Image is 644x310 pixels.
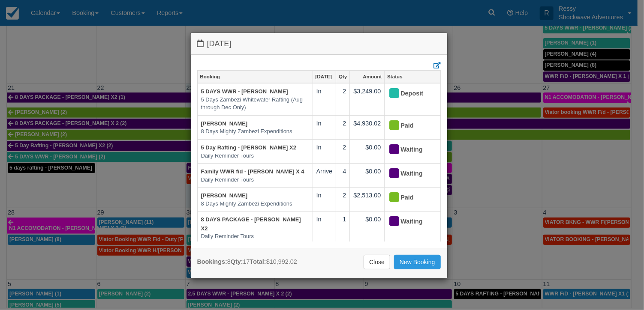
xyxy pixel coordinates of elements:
td: In [313,115,336,139]
a: Close [364,255,390,269]
a: Amount [350,71,384,83]
td: 2 [336,188,350,212]
td: $0.00 [350,139,385,163]
td: In [313,188,336,212]
em: Daily Reminder Tours [201,152,309,160]
a: 5 DAYS WWR - [PERSON_NAME] [201,88,288,95]
em: 8 Days Mighty Zambezi Expenditions [201,128,309,136]
div: Deposit [388,87,429,101]
a: New Booking [394,255,441,269]
td: $4,930.02 [350,115,385,139]
td: 4 [336,164,350,188]
a: 5 Day Rafting - [PERSON_NAME] X2 [201,144,296,151]
strong: Bookings: [197,258,227,265]
td: $3,249.00 [350,83,385,115]
div: Waiting [388,215,429,229]
div: Waiting [388,143,429,157]
em: 5 Days Zambezi Whitewater Rafting (Aug through Dec Only) [201,96,309,112]
td: Arrive [313,164,336,188]
strong: Total: [250,258,266,265]
td: 1 [336,212,350,244]
td: In [313,212,336,244]
a: [PERSON_NAME] [201,192,248,199]
a: Family WWR f/d - [PERSON_NAME] X 4 [201,168,304,175]
td: $0.00 [350,212,385,244]
a: [PERSON_NAME] [201,120,248,127]
div: Paid [388,119,429,133]
a: 8 DAYS PACKAGE - [PERSON_NAME] X2 [201,216,301,232]
div: Waiting [388,167,429,181]
a: Status [385,71,440,83]
div: 8 17 $10,992.02 [197,257,297,266]
h4: [DATE] [197,39,441,48]
a: [DATE] [313,71,336,83]
strong: Qty: [231,258,243,265]
td: 2 [336,83,350,115]
td: 2 [336,139,350,163]
em: Daily Reminder Tours [201,232,309,241]
a: Qty [336,71,349,83]
td: In [313,139,336,163]
a: Booking [198,71,313,83]
td: 2 [336,115,350,139]
td: In [313,83,336,115]
td: $0.00 [350,164,385,188]
td: $2,513.00 [350,188,385,212]
em: Daily Reminder Tours [201,176,309,184]
em: 8 Days Mighty Zambezi Expenditions [201,200,309,208]
div: Paid [388,191,429,205]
